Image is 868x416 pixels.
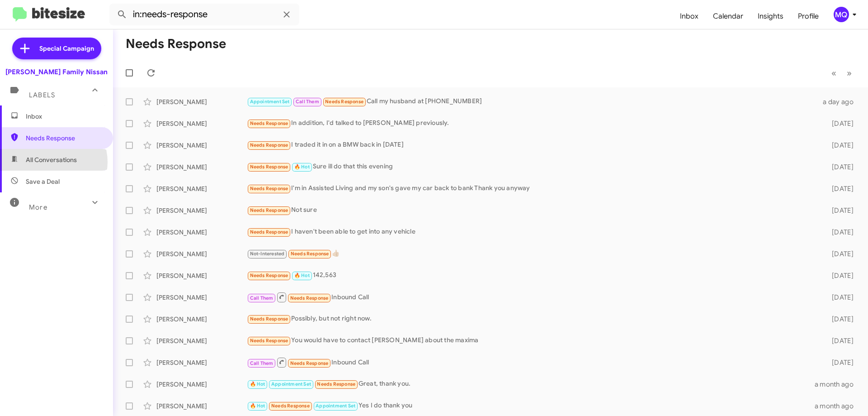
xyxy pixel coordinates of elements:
[247,140,817,150] div: I traded it in on a BMW back in [DATE]
[12,38,101,59] a: Special Campaign
[26,134,103,143] span: Needs Response
[271,403,310,409] span: Needs Response
[26,177,60,186] span: Save a Deal
[815,402,861,411] div: a month ago
[817,228,861,237] div: [DATE]
[817,97,861,106] div: a day ago
[817,315,861,324] div: [DATE]
[29,203,47,211] span: More
[156,163,247,172] div: [PERSON_NAME]
[847,67,852,79] span: »
[247,96,817,107] div: Call my husband at [PHONE_NUMBER]
[317,381,355,387] span: Needs Response
[156,206,247,215] div: [PERSON_NAME]
[250,381,265,387] span: 🔥 Hot
[39,44,94,53] span: Special Campaign
[817,336,861,345] div: [DATE]
[247,314,817,324] div: Possibly, but not right now.
[750,3,791,29] a: Insights
[247,335,817,346] div: You would have to contact [PERSON_NAME] about the maxima
[156,228,247,237] div: [PERSON_NAME]
[247,183,817,194] div: I'm in Assisted Living and my son's gave my car back to bank Thank you anyway
[290,360,329,366] span: Needs Response
[156,315,247,324] div: [PERSON_NAME]
[26,112,103,121] span: Inbox
[817,141,861,150] div: [DATE]
[815,380,861,389] div: a month ago
[817,184,861,193] div: [DATE]
[247,379,815,389] div: Great, thank you.
[247,270,817,281] div: 142,563
[817,358,861,367] div: [DATE]
[706,3,750,29] a: Calendar
[5,67,108,77] div: [PERSON_NAME] Family Nissan
[294,164,310,170] span: 🔥 Hot
[156,141,247,150] div: [PERSON_NAME]
[834,7,849,22] div: MQ
[156,119,247,128] div: [PERSON_NAME]
[250,360,274,366] span: Call Them
[250,120,288,126] span: Needs Response
[156,358,247,367] div: [PERSON_NAME]
[673,3,706,29] a: Inbox
[250,186,288,191] span: Needs Response
[156,184,247,193] div: [PERSON_NAME]
[791,3,826,29] a: Profile
[247,292,817,303] div: Inbound Call
[250,164,288,170] span: Needs Response
[817,249,861,258] div: [DATE]
[250,207,288,213] span: Needs Response
[296,99,319,105] span: Call Them
[156,380,247,389] div: [PERSON_NAME]
[247,401,815,411] div: Yes I do thank you
[250,229,288,235] span: Needs Response
[250,295,274,301] span: Call Them
[325,99,363,105] span: Needs Response
[250,316,288,322] span: Needs Response
[817,293,861,302] div: [DATE]
[156,402,247,411] div: [PERSON_NAME]
[247,162,817,172] div: Sure ill do that this evening
[290,295,329,301] span: Needs Response
[156,249,247,258] div: [PERSON_NAME]
[247,118,817,129] div: In addition, I'd talked to [PERSON_NAME] previously.
[826,64,857,82] nav: Page navigation example
[156,293,247,302] div: [PERSON_NAME]
[294,273,310,278] span: 🔥 Hot
[247,249,817,259] div: 👍🏼
[291,251,329,257] span: Needs Response
[817,271,861,280] div: [DATE]
[247,357,817,368] div: Inbound Call
[817,119,861,128] div: [DATE]
[841,64,857,82] button: Next
[250,273,288,278] span: Needs Response
[156,271,247,280] div: [PERSON_NAME]
[156,336,247,345] div: [PERSON_NAME]
[250,99,290,105] span: Appointment Set
[156,97,247,106] div: [PERSON_NAME]
[126,37,226,51] h1: Needs Response
[250,251,285,257] span: Not-Interested
[316,403,355,409] span: Appointment Set
[29,91,55,99] span: Labels
[247,205,817,215] div: Not sure
[247,227,817,237] div: I haven't been able to get into any vehicle
[826,7,858,22] button: MQ
[109,4,299,25] input: Search
[817,206,861,215] div: [DATE]
[250,142,288,148] span: Needs Response
[826,64,842,82] button: Previous
[250,338,288,344] span: Needs Response
[250,403,265,409] span: 🔥 Hot
[26,155,77,164] span: All Conversations
[817,163,861,172] div: [DATE]
[831,67,836,79] span: «
[271,381,311,387] span: Appointment Set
